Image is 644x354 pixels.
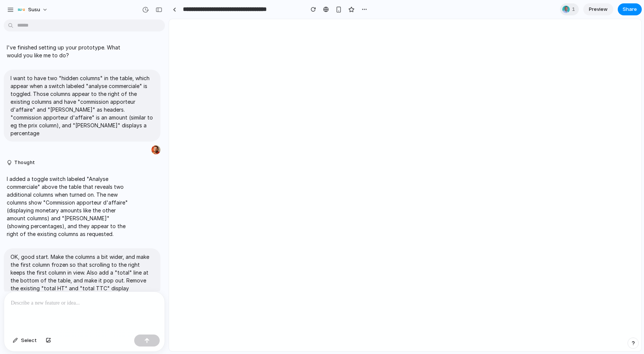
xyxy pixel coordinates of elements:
p: I added a toggle switch labeled "Analyse commerciale" above the table that reveals two additional... [7,175,132,238]
a: Preview [583,3,613,15]
button: Share [618,3,642,15]
p: OK, good start. Make the columns a bit wider, and make the first column frozen so that scrolling ... [10,253,154,292]
p: I want to have two "hidden columns" in the table, which appear when a switch labeled "analyse com... [10,74,154,137]
button: Susu [15,4,52,16]
span: Preview [589,6,608,13]
span: Select [21,337,37,344]
div: 1 [560,3,579,15]
span: Susu [28,6,40,13]
span: Share [623,6,637,13]
button: Select [9,335,40,347]
p: I've finished setting up your prototype. What would you like me to do? [7,43,132,59]
span: 1 [572,6,577,13]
